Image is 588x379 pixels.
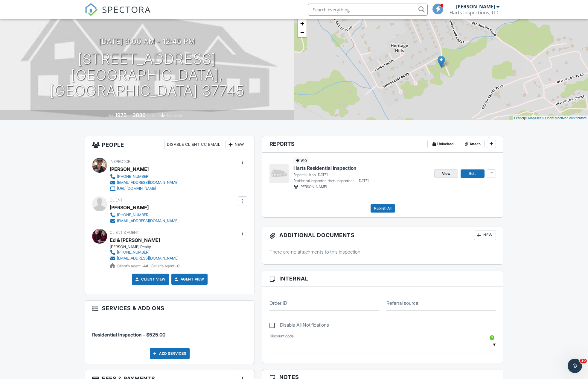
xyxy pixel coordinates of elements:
p: There are no attachments to this inspection. [269,248,496,255]
div: [EMAIL_ADDRESS][DOMAIN_NAME] [117,219,179,223]
div: [EMAIL_ADDRESS][DOMAIN_NAME] [117,180,179,185]
label: Order ID [269,300,287,306]
div: [PHONE_NUMBER] [117,213,150,217]
a: [EMAIL_ADDRESS][DOMAIN_NAME] [110,255,179,261]
span: SPECTORA [102,3,151,16]
a: [EMAIL_ADDRESS][DOMAIN_NAME] [110,218,179,224]
iframe: Intercom live chat [568,359,582,373]
a: © OpenStreetMap contributors [542,116,587,120]
span: sq. ft. [147,113,155,118]
a: [PHONE_NUMBER] [110,212,179,218]
div: [URL][DOMAIN_NAME] [117,186,156,191]
a: Leaflet [514,116,524,120]
h3: Services & Add ons [85,301,255,316]
div: [PERSON_NAME] Realty [110,245,183,249]
div: | [513,116,588,121]
div: [PERSON_NAME] [110,203,149,212]
div: New [474,231,496,240]
div: 1975 [115,112,127,118]
h3: [DATE] 9:00 am - 12:45 pm [99,37,195,46]
a: [EMAIL_ADDRESS][DOMAIN_NAME] [110,180,179,186]
span: Client's Agent [110,230,139,235]
a: [URL][DOMAIN_NAME] [110,186,179,192]
strong: 44 [143,264,148,268]
div: Harts Inspections, LLC [450,10,499,16]
label: Referral source [386,300,418,306]
div: 3036 [132,112,146,118]
a: SPECTORA [85,8,151,21]
h3: Additional Documents [262,227,503,244]
input: Search everything... [308,4,428,16]
div: Add Services [150,348,190,359]
a: [PHONE_NUMBER] [110,174,179,180]
a: Zoom in [298,19,307,28]
div: Disable Client CC Email [164,140,223,149]
h1: [STREET_ADDRESS] [GEOGRAPHIC_DATA], [GEOGRAPHIC_DATA] 37745 [10,51,284,98]
a: Agent View [173,276,204,282]
span: Built [108,113,114,118]
span: Client [110,198,123,202]
span: Residential Inspection - $525.00 [92,332,165,338]
span: Client's Agent - [117,264,149,268]
li: Service: Residential Inspection [92,321,247,343]
div: [PHONE_NUMBER] [117,250,150,255]
div: [PERSON_NAME] [110,165,149,174]
div: [PHONE_NUMBER] [117,174,150,179]
span: Seller's Agent - [151,264,179,268]
h3: Internal [262,271,503,286]
span: basement [166,113,182,118]
a: Client View [134,276,166,282]
a: Zoom out [298,28,307,37]
span: Inspector [110,159,130,164]
label: Discount code [269,333,294,339]
a: [PHONE_NUMBER] [110,249,179,255]
div: New [226,140,247,149]
span: 10 [580,359,587,363]
div: [PERSON_NAME] [456,4,495,10]
strong: 0 [177,264,179,268]
img: The Best Home Inspection Software - Spectora [85,3,98,16]
a: © MapTiler [525,116,541,120]
a: Ed & [PERSON_NAME] [110,236,160,245]
label: Disable All Notifications [269,322,329,330]
h3: People [85,136,255,153]
div: [EMAIL_ADDRESS][DOMAIN_NAME] [117,256,179,261]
